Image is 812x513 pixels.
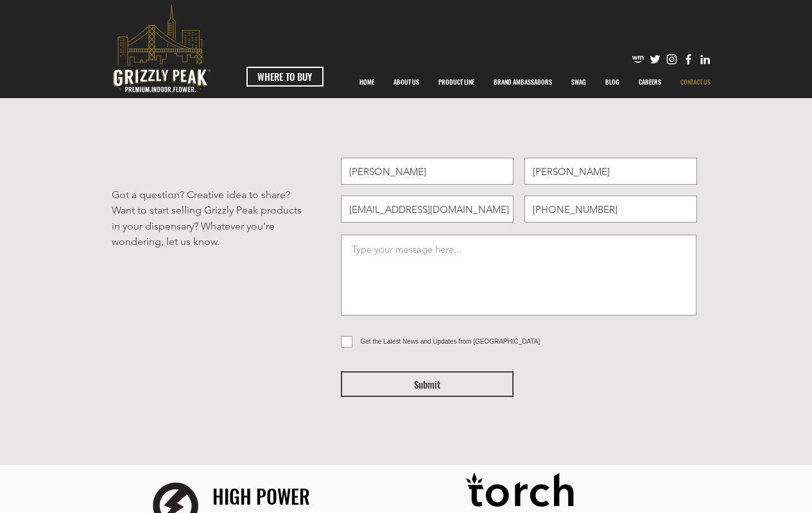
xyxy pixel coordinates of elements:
img: Instagram [665,53,678,66]
span: WHERE TO BUY [257,70,312,83]
a: CONTACT US [671,66,720,98]
a: BLOG [596,66,629,98]
p: SWAG [565,66,592,98]
a: SWAG [562,66,596,98]
input: Last Name [524,158,697,185]
span: Want to start selling Grizzly Peak products in your dispensary? Whatever you’re wondering, let us... [112,204,302,248]
nav: Site [350,66,720,98]
input: First Name [341,158,514,185]
a: HOME [350,66,384,98]
img: weedmaps [632,53,645,66]
p: ABOUT US [387,66,426,98]
a: WHERE TO BUY [246,67,324,87]
img: Twitter [648,53,662,66]
p: BLOG [599,66,626,98]
img: Facebook [682,53,695,66]
div: BRAND AMBASSADORS [484,66,562,98]
p: PRODUCT LINE [432,66,481,98]
img: Likedin [698,53,712,66]
button: Submit [341,371,514,397]
p: CAREERS [632,66,668,98]
span: Submit [414,378,440,391]
span: HIGH POWER [212,482,310,510]
span: Get the Latest News and Updates from [GEOGRAPHIC_DATA] [361,338,540,345]
ul: Social Bar [632,53,712,66]
svg: premium-indoor-flower [113,4,211,92]
input: Phone (optional) [524,196,697,223]
input: Email [341,196,514,223]
p: CONTACT US [674,66,717,98]
a: PRODUCT LINE [429,66,484,98]
a: CAREERS [629,66,671,98]
p: BRAND AMBASSADORS [487,66,558,98]
p: HOME [353,66,381,98]
span: Got a question? Creative idea to share? [112,189,290,201]
a: ABOUT US [384,66,429,98]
